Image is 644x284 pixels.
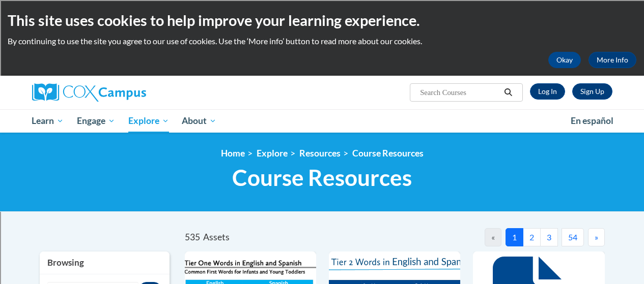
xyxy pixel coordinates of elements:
[572,83,612,100] a: Register
[257,148,288,159] a: Explore
[500,86,516,99] button: Search
[299,148,341,159] a: Resources
[232,164,412,191] span: Course Resources
[175,109,223,133] a: About
[70,109,122,133] a: Engage
[122,109,176,133] a: Explore
[77,115,115,127] span: Engage
[571,115,613,126] span: En español
[32,115,64,127] span: Learn
[25,109,71,133] a: Learn
[32,83,215,102] a: Cox Campus
[32,83,146,102] img: Cox Campus
[221,148,245,159] a: Home
[530,83,565,100] a: Log In
[24,109,620,133] div: Main menu
[182,115,216,127] span: About
[352,148,424,159] a: Course Resources
[128,115,169,127] span: Explore
[419,86,500,99] input: Search Courses
[564,110,620,132] a: En español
